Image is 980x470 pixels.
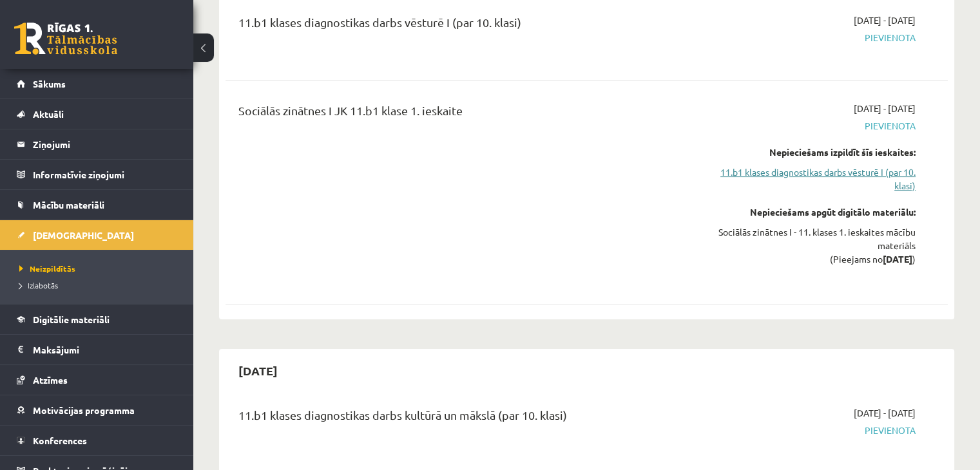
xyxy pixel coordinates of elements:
[33,374,68,386] span: Atzīmes
[703,119,916,133] span: Pievienota
[19,279,180,291] a: Izlabotās
[33,229,134,241] span: [DEMOGRAPHIC_DATA]
[17,69,177,99] a: Sākums
[33,314,110,325] span: Digitālie materiāli
[854,102,916,115] span: [DATE] - [DATE]
[226,355,291,386] h2: [DATE]
[14,23,117,55] a: Rīgas 1. Tālmācības vidusskola
[703,225,916,266] div: Sociālās zinātnes I - 11. klases 1. ieskaites mācību materiāls (Pieejams no )
[33,404,135,416] span: Motivācijas programma
[854,406,916,420] span: [DATE] - [DATE]
[238,102,684,126] div: Sociālās zinātnes I JK 11.b1 klase 1. ieskaite
[703,31,916,44] span: Pievienota
[17,335,177,364] a: Maksājumi
[33,335,177,364] legend: Maksājumi
[33,435,87,446] span: Konferences
[703,424,916,437] span: Pievienota
[17,305,177,334] a: Digitālie materiāli
[17,99,177,129] a: Aktuāli
[883,253,912,265] strong: [DATE]
[703,146,916,159] div: Nepieciešams izpildīt šīs ieskaites:
[238,14,684,37] div: 11.b1 klases diagnostikas darbs vēsturē I (par 10. klasi)
[703,205,916,219] div: Nepieciešams apgūt digitālo materiālu:
[33,129,177,159] legend: Ziņojumi
[33,78,66,89] span: Sākums
[33,199,104,211] span: Mācību materiāli
[19,263,75,274] span: Neizpildītās
[17,220,177,250] a: [DEMOGRAPHIC_DATA]
[33,108,64,120] span: Aktuāli
[17,190,177,220] a: Mācību materiāli
[17,160,177,189] a: Informatīvie ziņojumi
[854,14,916,27] span: [DATE] - [DATE]
[19,280,58,290] span: Izlabotās
[703,165,916,193] a: 11.b1 klases diagnostikas darbs vēsturē I (par 10. klasi)
[17,129,177,159] a: Ziņojumi
[238,406,684,430] div: 11.b1 klases diagnostikas darbs kultūrā un mākslā (par 10. klasi)
[17,395,177,425] a: Motivācijas programma
[17,426,177,455] a: Konferences
[33,160,177,189] legend: Informatīvie ziņojumi
[19,263,180,274] a: Neizpildītās
[17,365,177,395] a: Atzīmes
